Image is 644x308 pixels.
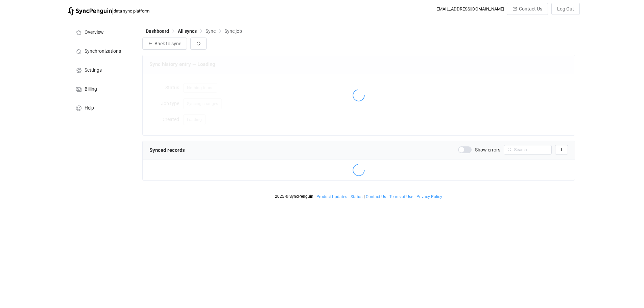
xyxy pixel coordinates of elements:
[178,28,197,34] span: All syncs
[366,194,386,199] span: Contact Us
[206,28,216,34] span: Sync
[114,8,149,14] span: data sync platform
[551,3,580,15] button: Log Out
[68,41,136,60] a: Synchronizations
[85,49,121,54] span: Synchronizations
[68,60,136,79] a: Settings
[387,194,388,199] span: |
[416,194,443,199] a: Privacy Policy
[416,194,442,199] span: Privacy Policy
[475,147,500,152] span: Show errors
[519,6,542,11] span: Contact Us
[146,28,169,34] span: Dashboard
[146,29,242,33] div: Breadcrumb
[85,87,97,92] span: Billing
[389,194,413,199] a: Terms of Use
[349,194,350,199] span: |
[504,145,552,155] input: Search
[389,194,413,199] span: Terms of Use
[85,30,104,35] span: Overview
[414,194,415,199] span: |
[316,194,348,199] a: Product Updates
[142,38,187,50] button: Back to sync
[68,98,136,117] a: Help
[68,22,136,41] a: Overview
[316,194,347,199] span: Product Updates
[68,7,112,16] img: syncpenguin.svg
[154,41,181,46] span: Back to sync
[68,6,149,16] a: |data sync platform
[435,6,504,11] div: [EMAIL_ADDRESS][DOMAIN_NAME]
[85,68,102,73] span: Settings
[364,194,365,199] span: |
[365,194,386,199] a: Contact Us
[68,79,136,98] a: Billing
[85,105,94,111] span: Help
[149,147,185,153] span: Synced records
[350,194,363,199] a: Status
[507,3,548,15] button: Contact Us
[275,194,313,199] span: 2025 © SyncPenguin
[314,194,315,199] span: |
[112,6,114,16] span: |
[224,28,242,34] span: Sync job
[557,6,574,11] span: Log Out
